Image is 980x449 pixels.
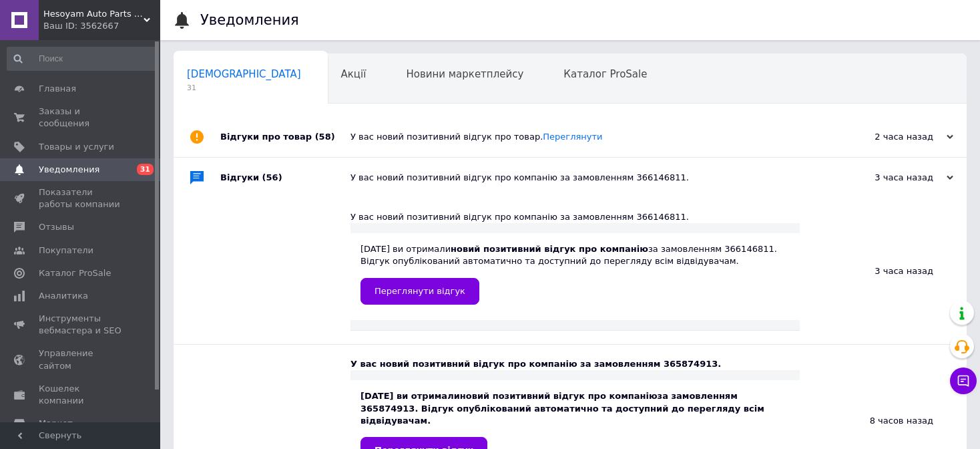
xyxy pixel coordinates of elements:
span: Показатели работы компании [39,186,124,210]
span: (56) [262,172,282,182]
span: Кошелек компании [39,383,124,407]
span: Заказы и сообщения [39,106,124,130]
span: [DEMOGRAPHIC_DATA] [187,68,301,80]
span: Отзывы [39,221,74,233]
div: [DATE] ви отримали за замовленням 366146811. Відгук опублікований автоматично та доступний до пер... [360,243,790,304]
span: Маркет [39,418,73,430]
div: Відгуки [220,158,350,198]
b: новий позитивний відгук про компанію [460,391,658,401]
div: 3 часа назад [820,172,953,184]
span: Каталог ProSale [563,68,647,80]
div: Відгуки про товар [220,117,350,157]
span: Главная [39,83,76,95]
a: Переглянути відгук [360,278,479,305]
span: Новини маркетплейсу [406,68,523,80]
span: Уведомления [39,164,99,176]
div: 3 часа назад [800,198,967,344]
div: Ваш ID: 3562667 [43,20,160,32]
a: Переглянути [543,132,602,142]
b: новий позитивний відгук про компанію [451,244,648,254]
div: У вас новий позитивний відгук про компанію за замовленням 366146811. [350,211,800,223]
span: 31 [187,83,301,93]
span: Акції [341,68,366,80]
div: У вас новий позитивний відгук про товар. [350,131,820,143]
div: 2 часа назад [820,131,953,143]
span: Товары и услуги [39,141,114,153]
span: Управление сайтом [39,347,124,371]
span: Hesoyam Auto Parts - Интернет-магазин автомобильных запчастей и комплектующих [43,8,144,20]
span: 31 [137,164,154,175]
div: У вас новий позитивний відгук про компанію за замовленням 366146811. [350,172,820,184]
button: Чат с покупателем [950,367,977,394]
div: У вас новий позитивний відгук про компанію за замовленням 365874913. [350,358,800,370]
span: Каталог ProSale [39,267,111,279]
span: Аналитика [39,290,88,302]
h1: Уведомления [200,12,299,28]
span: (58) [315,132,335,142]
input: Поиск [7,47,158,71]
span: Переглянути відгук [375,286,465,296]
span: Покупатели [39,245,93,257]
span: Инструменты вебмастера и SEO [39,313,124,337]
